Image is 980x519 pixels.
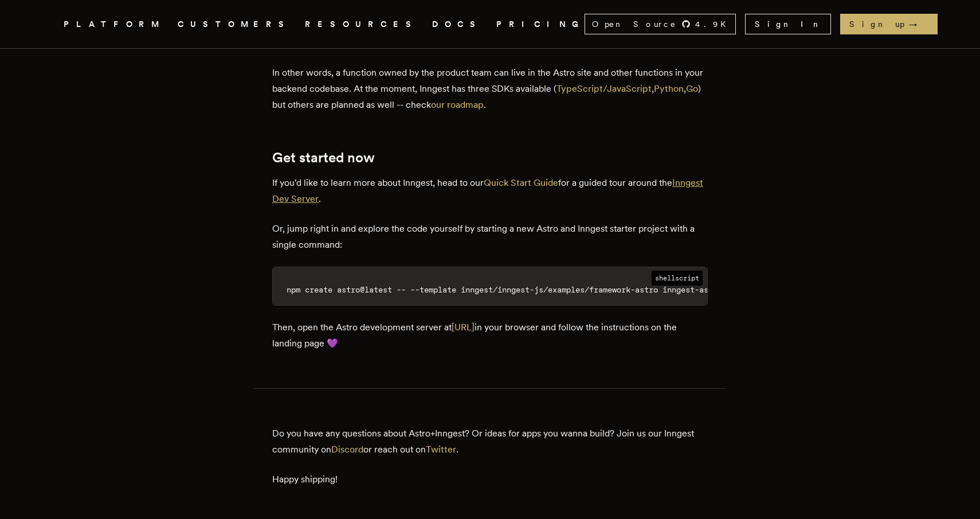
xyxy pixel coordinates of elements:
[272,221,708,253] p: Or, jump right in and explore the code yourself by starting a new Astro and Inngest starter proje...
[272,177,703,204] a: Inngest Dev Server
[178,17,291,32] a: CUSTOMERS
[840,14,938,34] a: Sign up
[305,17,418,32] button: RESOURCES
[426,444,456,455] a: Twitter
[909,18,928,30] span: →
[431,99,484,110] a: our roadmap
[654,83,684,94] a: Python
[432,17,483,32] a: DOCS
[745,14,831,34] a: Sign In
[272,175,708,207] p: If you'd like to learn more about Inngest, head to our for a guided tour around the .
[272,319,708,352] p: Then, open the Astro development server at in your browser and follow the instructions on the lan...
[695,18,733,30] span: 4.9 K
[331,444,363,455] a: Discord
[272,65,708,113] p: In other words, a function owned by the product team can live in the Astro site and other functio...
[272,471,708,487] p: Happy shipping!
[592,18,677,30] span: Open Source
[452,322,475,333] a: [URL]
[652,271,703,286] span: shellscript
[287,285,722,294] span: npm create astro@latest -- --template inngest/inngest-js/examples/framework-astro inngest-astro
[496,17,585,32] a: PRICING
[272,150,708,166] h2: Get started now
[686,83,698,94] a: Go
[272,426,708,458] p: Do you have any questions about Astro+Inngest? Or ideas for apps you wanna build? Join us our Inn...
[484,177,558,188] a: Quick Start Guide
[556,83,652,94] a: TypeScript/JavaScript
[64,17,164,32] button: PLATFORM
